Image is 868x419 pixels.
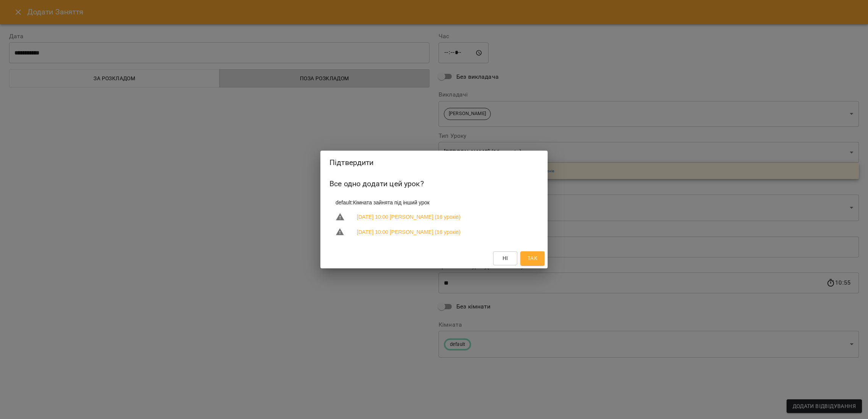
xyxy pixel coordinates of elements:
h2: Підтвердити [329,157,539,168]
span: Ні [503,254,508,263]
li: default : Кімната зайнята під інший урок [329,196,539,209]
button: Так [520,251,545,265]
a: [DATE] 10:00 [PERSON_NAME] (16 уроків) [357,228,461,236]
button: Ні [493,251,517,265]
a: [DATE] 10:00 [PERSON_NAME] (16 уроків) [357,213,461,221]
span: Так [528,254,537,263]
h6: Все одно додати цей урок? [329,178,539,190]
